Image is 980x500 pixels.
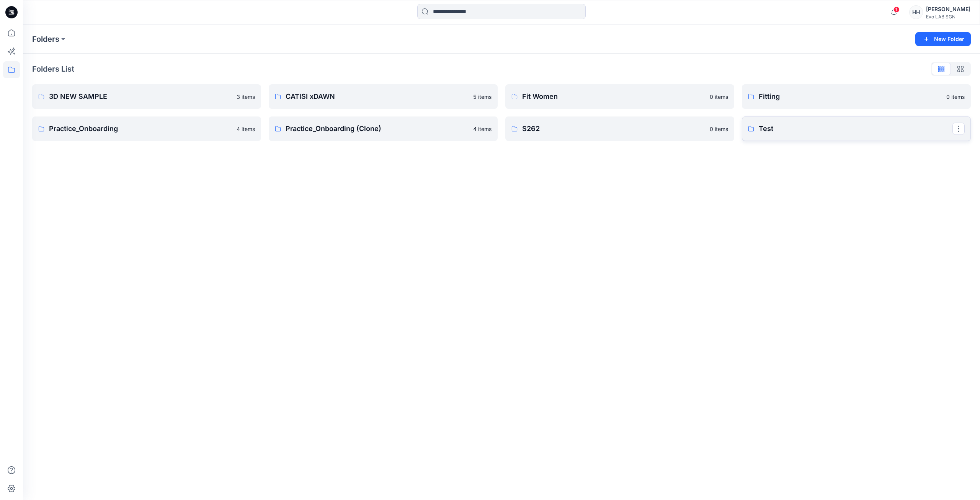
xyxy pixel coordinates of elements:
[742,84,971,109] a: Fitting0 items
[269,116,498,141] a: Practice_Onboarding (Clone)4 items
[909,5,923,19] div: HH
[505,84,734,109] a: Fit Women0 items
[742,116,971,141] a: Test
[710,93,728,101] p: 0 items
[49,91,232,102] p: 3D NEW SAMPLE
[505,116,734,141] a: S2620 items
[32,34,59,44] a: Folders
[759,91,942,102] p: Fitting
[269,84,498,109] a: CATISI xDAWN5 items
[32,116,261,141] a: Practice_Onboarding4 items
[893,7,900,13] span: 1
[946,93,965,101] p: 0 items
[710,125,728,133] p: 0 items
[759,123,952,134] p: Test
[237,125,255,133] p: 4 items
[522,123,705,134] p: S262
[473,93,492,101] p: 5 items
[237,93,255,101] p: 3 items
[32,84,261,109] a: 3D NEW SAMPLE3 items
[915,32,971,46] button: New Folder
[473,125,492,133] p: 4 items
[286,123,469,134] p: Practice_Onboarding (Clone)
[32,63,74,75] p: Folders List
[926,14,970,20] div: Evo LAB SGN
[926,5,970,14] div: [PERSON_NAME]
[522,91,705,102] p: Fit Women
[286,91,469,102] p: CATISI xDAWN
[49,123,232,134] p: Practice_Onboarding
